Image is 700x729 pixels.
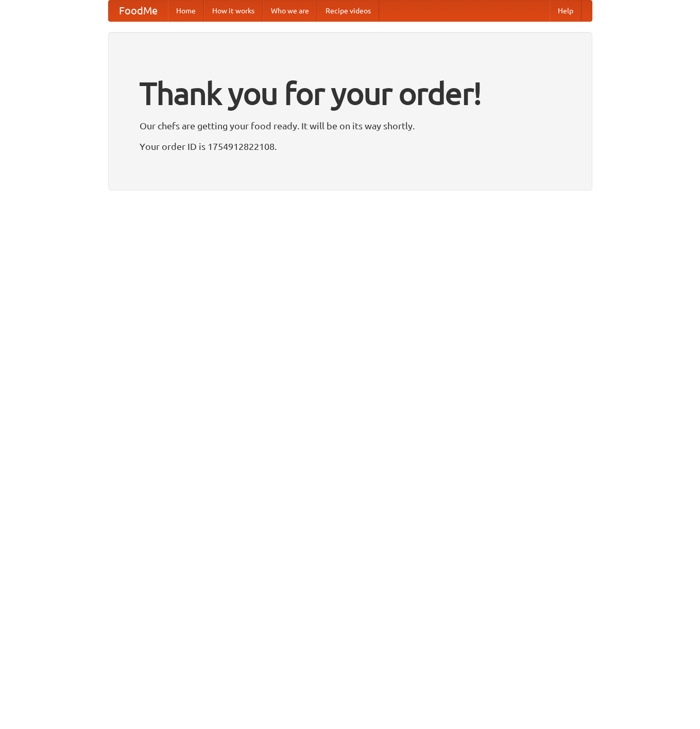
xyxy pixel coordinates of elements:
p: Our chefs are getting your food ready. It will be on its way shortly. [140,118,561,133]
a: How it works [204,1,263,21]
a: Help [550,1,582,21]
h1: Thank you for your order! [140,69,561,118]
a: FoodMe [109,1,168,21]
a: Recipe videos [317,1,379,21]
p: Your order ID is 1754912822108. [140,139,561,154]
a: Home [168,1,204,21]
a: Who we are [263,1,317,21]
